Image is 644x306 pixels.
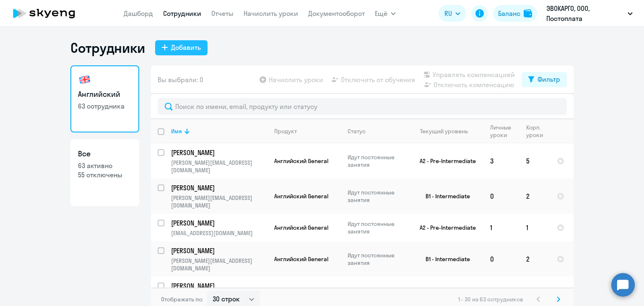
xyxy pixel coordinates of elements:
[171,159,267,174] p: [PERSON_NAME][EMAIL_ADDRESS][DOMAIN_NAME]
[171,127,182,135] div: Имя
[348,287,405,302] p: Идут постоянные занятия
[348,189,405,204] p: Идут постоянные занятия
[274,157,328,165] span: Английский General
[519,143,550,179] td: 5
[78,89,132,100] h3: Английский
[483,143,519,179] td: 3
[171,218,267,228] a: [PERSON_NAME]
[161,296,203,303] span: Отображать по:
[439,5,466,22] button: RU
[70,139,139,206] a: Все63 активно55 отключены
[171,148,267,157] a: [PERSON_NAME]
[490,124,514,139] div: Личные уроки
[405,214,483,241] td: A2 - Pre-Intermediate
[483,241,519,277] td: 0
[405,143,483,179] td: A2 - Pre-Intermediate
[274,255,328,263] span: Английский General
[458,296,523,303] span: 1 - 30 из 63 сотрудников
[412,127,483,135] div: Текущий уровень
[274,192,328,200] span: Английский General
[78,148,132,159] h3: Все
[274,127,340,135] div: Продукт
[405,179,483,214] td: B1 - Intermediate
[171,127,267,135] div: Имя
[171,183,266,192] p: [PERSON_NAME]
[444,8,452,18] span: RU
[171,281,266,290] p: [PERSON_NAME]
[171,281,267,290] a: [PERSON_NAME]
[542,3,637,23] button: ЭВОКАРГО, ООО, Постоплата
[546,3,624,23] p: ЭВОКАРГО, ООО, Постоплата
[538,74,560,84] div: Фильтр
[78,73,91,86] img: english
[375,5,396,22] button: Ещё
[348,127,366,135] div: Статус
[70,39,145,56] h1: Сотрудники
[124,9,153,18] a: Дашборд
[522,72,567,87] button: Фильтр
[526,124,550,139] div: Корп. уроки
[171,257,267,272] p: [PERSON_NAME][EMAIL_ADDRESS][DOMAIN_NAME]
[493,5,537,22] button: Балансbalance
[348,220,405,235] p: Идут постоянные занятия
[498,8,520,18] div: Баланс
[171,218,266,228] p: [PERSON_NAME]
[348,127,405,135] div: Статус
[348,153,405,169] p: Идут постоянные занятия
[171,42,201,52] div: Добавить
[158,98,567,115] input: Поиск по имени, email, продукту или статусу
[78,170,132,179] p: 55 отключены
[375,8,387,18] span: Ещё
[171,229,267,237] p: [EMAIL_ADDRESS][DOMAIN_NAME]
[483,214,519,241] td: 1
[420,127,468,135] div: Текущий уровень
[158,75,203,85] span: Вы выбрали: 0
[490,124,519,139] div: Личные уроки
[244,9,298,18] a: Начислить уроки
[171,194,267,209] p: [PERSON_NAME][EMAIL_ADDRESS][DOMAIN_NAME]
[211,9,234,18] a: Отчеты
[308,9,365,18] a: Документооборот
[163,9,201,18] a: Сотрудники
[526,124,544,139] div: Корп. уроки
[405,241,483,277] td: B1 - Intermediate
[155,40,208,55] button: Добавить
[524,9,532,18] img: balance
[78,161,132,170] p: 63 активно
[274,127,297,135] div: Продукт
[519,214,550,241] td: 1
[70,65,139,132] a: Английский63 сотрудника
[519,241,550,277] td: 2
[171,183,267,192] a: [PERSON_NAME]
[78,101,132,111] p: 63 сотрудника
[483,179,519,214] td: 0
[519,179,550,214] td: 2
[171,246,266,255] p: [PERSON_NAME]
[171,246,267,255] a: [PERSON_NAME]
[348,252,405,267] p: Идут постоянные занятия
[274,224,328,231] span: Английский General
[171,148,266,157] p: [PERSON_NAME]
